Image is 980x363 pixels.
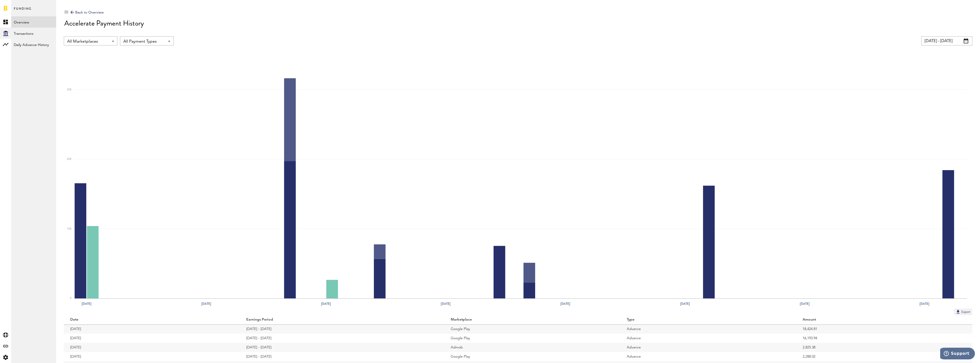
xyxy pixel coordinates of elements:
img: Export [955,309,961,314]
text: 0 [70,297,71,300]
ng-transclude: Earnings Period [246,318,274,321]
td: Google Play [444,334,620,343]
td: Advance [620,324,797,334]
span: All Marketplaces [67,37,109,46]
ng-transclude: Type [627,318,635,321]
button: Export [954,309,972,315]
td: Google Play [444,352,620,361]
td: Advance [620,352,797,361]
td: [DATE] [64,352,240,361]
text: [DATE] [201,301,211,306]
a: Daily Advance History [11,39,56,50]
text: [DATE] [920,301,929,306]
td: [DATE] - [DATE] [240,343,445,352]
div: Back to Overview [70,9,104,16]
td: 2,288.02 [796,352,972,361]
td: [DATE] [64,324,240,334]
text: [DATE] [82,301,91,306]
span: All Payment Types [123,37,165,46]
text: [DATE] [321,301,331,306]
text: [DATE] [441,301,450,306]
td: Google Play [444,324,620,334]
div: Accelerate Payment History [64,19,972,27]
text: 10K [67,228,72,230]
ng-transclude: Marketplace [451,318,472,321]
a: Overview [11,16,56,28]
text: [DATE] [800,301,810,306]
td: [DATE] - [DATE] [240,352,445,361]
td: [DATE] [64,334,240,343]
td: Admob [444,343,620,352]
text: [DATE] [680,301,690,306]
td: [DATE] - [DATE] [240,324,445,334]
td: Advance [620,334,797,343]
a: Transactions [11,28,56,39]
td: 16,193.94 [796,334,972,343]
td: 18,424.81 [796,324,972,334]
td: Advance [620,343,797,352]
text: 30K [67,88,72,91]
ng-transclude: Date [70,318,79,321]
td: 2,825.38 [796,343,972,352]
span: Funding [14,6,32,16]
iframe: Opens a widget where you can find more information [940,348,975,360]
text: 20K [67,158,72,160]
td: [DATE] [64,343,240,352]
ng-transclude: Amount [803,318,816,321]
td: [DATE] - [DATE] [240,334,445,343]
text: [DATE] [560,301,570,306]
